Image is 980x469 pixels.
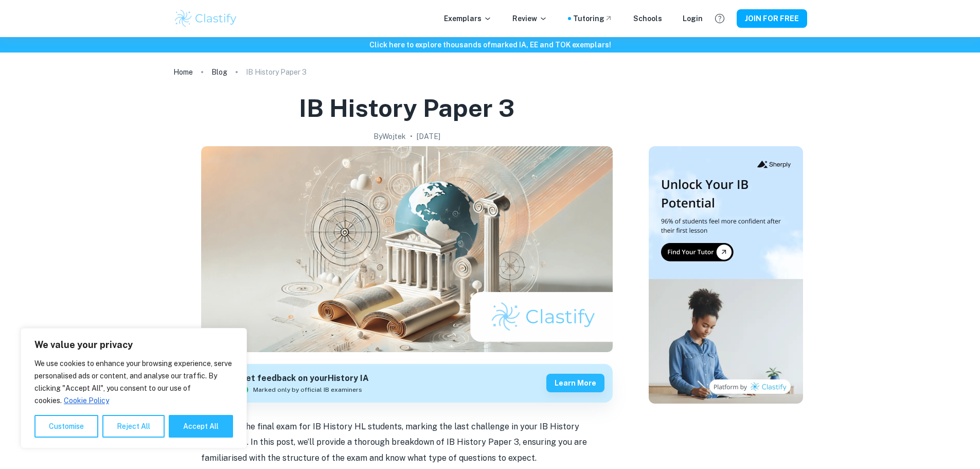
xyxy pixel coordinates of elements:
[633,13,662,24] a: Schools
[444,13,492,24] p: Exemplars
[169,415,233,438] button: Accept All
[201,146,613,352] img: IB History Paper 3 cover image
[512,13,547,24] p: Review
[173,65,193,79] a: Home
[373,131,406,142] h2: By Wojtek
[201,364,613,403] a: Get feedback on yourHistory IAMarked only by official IB examinersLearn more
[173,8,239,29] img: Clastify logo
[410,131,413,142] p: •
[737,9,807,28] button: JOIN FOR FREE
[573,13,613,24] a: Tutoring
[417,131,440,142] h2: [DATE]
[63,396,110,405] a: Cookie Policy
[201,419,613,466] p: Paper 3 is the final exam for IB History HL students, marking the last challenge in your IB Histo...
[102,415,165,438] button: Reject All
[34,357,233,407] p: We use cookies to enhance your browsing experience, serve personalised ads or content, and analys...
[711,10,728,27] button: Help and Feedback
[683,13,703,24] a: Login
[299,92,514,125] h1: IB History Paper 3
[546,374,604,392] button: Learn more
[34,339,233,351] p: We value your privacy
[211,65,227,79] a: Blog
[253,385,362,394] span: Marked only by official IB examiners
[240,372,369,385] h6: Get feedback on your History IA
[649,146,803,404] img: Thumbnail
[2,39,978,50] h6: Click here to explore thousands of marked IA, EE and TOK exemplars !
[34,415,98,438] button: Customise
[246,66,307,78] p: IB History Paper 3
[21,328,247,448] div: We value your privacy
